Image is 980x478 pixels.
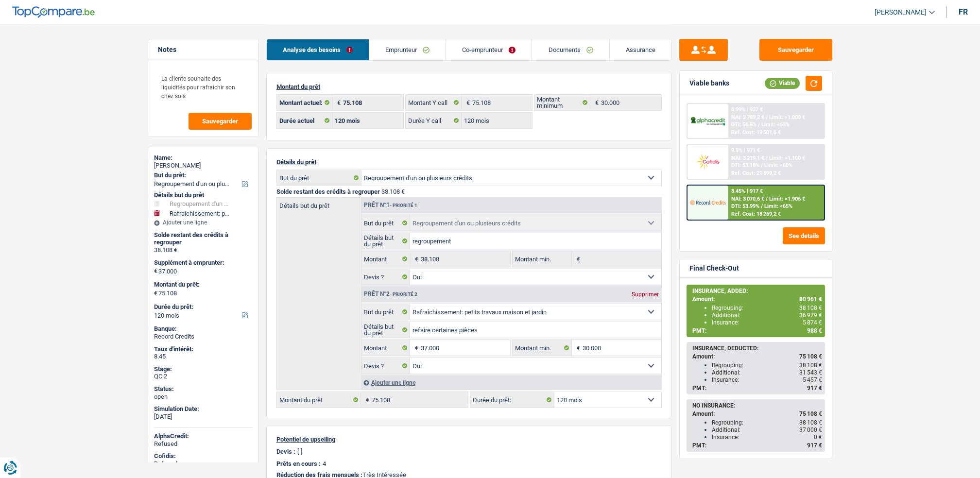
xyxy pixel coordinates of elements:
span: € [572,340,583,356]
div: fr [959,7,968,17]
span: € [332,95,343,110]
span: 38 108 € [799,305,822,311]
div: Final Check-Out [689,264,739,273]
span: / [766,114,768,120]
div: Insurance: [712,319,822,326]
div: Ref. Cost: 19 501,6 € [731,129,781,136]
a: Analyse des besoins [267,39,369,60]
p: [-] [297,448,302,455]
img: TopCompare Logo [12,6,95,18]
div: PMT: [692,385,822,392]
span: - Priorité 2 [390,291,417,297]
div: Banque: [154,325,253,333]
span: Solde restant des crédits à regrouper [276,188,380,195]
div: Ajouter une ligne [154,219,253,226]
span: / [761,203,763,209]
p: Prêts en cours : [276,460,321,467]
div: Ajouter une ligne [361,376,661,390]
label: Durée actuel [277,113,333,128]
span: 5 874 € [803,319,822,326]
div: Regrouping: [712,419,822,426]
div: Refused [154,460,253,468]
span: 38 108 € [799,419,822,426]
label: Durée du prêt: [470,392,554,408]
span: / [766,155,768,161]
span: DTI: 56.5% [731,121,756,128]
div: INSURANCE, DEDUCTED: [692,345,822,352]
button: Sauvegarder [189,113,252,130]
div: Détails but du prêt [154,191,253,199]
div: Record Credits [154,333,253,341]
span: Limit: >1.906 € [769,196,805,202]
span: 37 000 € [799,427,822,433]
span: € [572,251,583,267]
div: Amount: [692,353,822,360]
div: Viable [765,78,800,88]
label: Montant du prêt: [154,281,251,289]
span: / [766,196,768,202]
div: Additional: [712,427,822,433]
button: See details [783,227,825,244]
div: Additional: [712,312,822,319]
div: Insurance: [712,434,822,441]
span: 917 € [807,442,822,449]
span: € [462,95,472,110]
label: Montant minimum [534,95,590,110]
div: AlphaCredit: [154,432,253,440]
span: € [154,267,157,275]
p: Devis : [276,448,295,455]
a: Emprunteur [369,39,446,60]
div: QC 2 [154,373,253,380]
label: But du prêt [277,170,361,186]
div: Stage: [154,365,253,373]
span: - Priorité 1 [390,203,417,208]
div: NO INSURANCE: [692,402,822,409]
p: Montant du prêt [276,83,662,90]
img: Record Credits [690,193,726,211]
span: 36 979 € [799,312,822,319]
span: 5 457 € [803,376,822,383]
span: Limit: <65% [761,121,790,128]
p: Potentiel de upselling [276,436,662,443]
label: Montant Y call [406,95,462,110]
div: Solde restant des crédits à regrouper [154,231,253,246]
div: Regrouping: [712,362,822,369]
span: / [758,121,760,128]
label: Montant [361,340,411,356]
span: € [590,95,601,110]
div: Amount: [692,296,822,303]
div: Additional: [712,369,822,376]
label: Montant actuel: [277,95,333,110]
div: PMT: [692,327,822,334]
span: Limit: <65% [764,203,792,209]
label: Détails but du prêt [277,198,361,209]
div: Ref. Cost: 18 269,2 € [731,211,781,217]
span: / [761,162,763,169]
img: Cofidis [690,153,726,171]
div: INSURANCE, ADDED: [692,288,822,294]
span: 988 € [807,327,822,334]
span: DTI: 53.99% [731,203,759,209]
a: Assurance [610,39,671,60]
span: Sauvegarder [202,118,238,124]
span: Limit: >1.000 € [769,114,805,120]
span: 38 108 € [799,362,822,369]
span: € [410,251,421,267]
div: 38.108 € [154,246,253,254]
a: Documents [532,39,609,60]
label: But du prêt [361,215,411,231]
label: Devis ? [361,269,411,285]
label: Détails but du prêt [361,233,411,249]
span: 917 € [807,385,822,392]
div: open [154,393,253,401]
div: [DATE] [154,413,253,421]
label: Supplément à emprunter: [154,259,251,267]
div: Ref. Cost: 21 599,2 € [731,170,781,176]
button: Sauvegarder [759,39,832,61]
div: Viable banks [689,79,729,87]
span: 80 961 € [799,296,822,303]
h5: Notes [158,46,249,54]
div: [PERSON_NAME] [154,162,253,170]
span: NAI: 2 789,2 € [731,114,764,120]
a: Co-emprunteur [446,39,532,60]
